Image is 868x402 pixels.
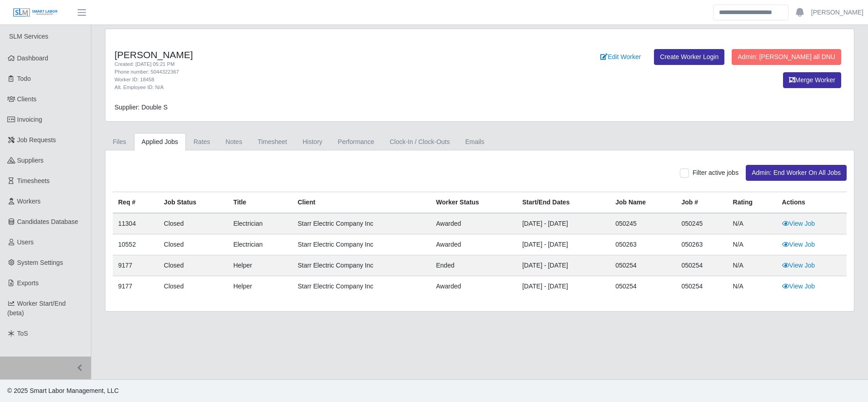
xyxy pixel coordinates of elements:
[517,192,610,213] th: Start/End Dates
[17,259,63,266] span: System Settings
[115,49,535,60] h4: [PERSON_NAME]
[292,276,431,297] td: Starr Electric Company Inc
[693,169,738,176] span: Filter active jobs
[9,33,48,40] span: SLM Services
[13,8,58,18] img: SLM Logo
[713,5,788,20] input: Search
[517,213,610,234] td: [DATE] - [DATE]
[17,95,37,103] span: Clients
[728,213,777,234] td: N/A
[159,234,228,255] td: Closed
[7,300,66,317] span: Worker Start/End (beta)
[186,133,218,151] a: Rates
[115,76,535,84] div: Worker ID: 18458
[676,255,728,276] td: 050254
[228,276,292,297] td: Helper
[115,68,535,76] div: Phone number: 5044322367
[777,192,847,213] th: Actions
[134,133,186,151] a: Applied Jobs
[610,192,676,213] th: Job Name
[676,276,728,297] td: 050254
[728,192,777,213] th: Rating
[7,387,119,394] span: © 2025 Smart Labor Management, LLC
[17,157,44,164] span: Suppliers
[728,234,777,255] td: N/A
[517,276,610,297] td: [DATE] - [DATE]
[17,177,50,184] span: Timesheets
[17,218,79,225] span: Candidates Database
[382,133,457,151] a: Clock-In / Clock-Outs
[782,283,815,290] a: View Job
[17,238,34,246] span: Users
[783,72,841,88] button: Merge Worker
[782,262,815,269] a: View Job
[458,133,492,151] a: Emails
[105,133,134,151] a: Files
[113,276,159,297] td: 9177
[295,133,330,151] a: History
[17,279,39,287] span: Exports
[17,198,41,205] span: Workers
[113,255,159,276] td: 9177
[676,192,728,213] th: Job #
[228,255,292,276] td: Helper
[292,192,431,213] th: Client
[17,116,42,123] span: Invoicing
[228,192,292,213] th: Title
[113,192,159,213] th: Req #
[654,49,724,65] a: Create Worker Login
[746,165,847,181] button: Admin: End Worker On All Jobs
[113,213,159,234] td: 11304
[115,60,535,68] div: Created: [DATE] 05:21 PM
[113,234,159,255] td: 10552
[431,255,517,276] td: ended
[431,192,517,213] th: Worker Status
[159,255,228,276] td: Closed
[517,234,610,255] td: [DATE] - [DATE]
[431,234,517,255] td: awarded
[330,133,382,151] a: Performance
[17,136,56,144] span: Job Requests
[610,276,676,297] td: 050254
[17,330,28,337] span: ToS
[676,213,728,234] td: 050245
[811,8,863,17] a: [PERSON_NAME]
[218,133,250,151] a: Notes
[17,55,49,62] span: Dashboard
[728,255,777,276] td: N/A
[610,255,676,276] td: 050254
[228,213,292,234] td: Electrician
[728,276,777,297] td: N/A
[292,255,431,276] td: Starr Electric Company Inc
[228,234,292,255] td: Electrician
[610,213,676,234] td: 050245
[431,213,517,234] td: awarded
[782,220,815,227] a: View Job
[292,213,431,234] td: Starr Electric Company Inc
[431,276,517,297] td: awarded
[159,276,228,297] td: Closed
[292,234,431,255] td: Starr Electric Company Inc
[594,49,647,65] a: Edit Worker
[610,234,676,255] td: 050263
[732,49,841,65] button: Admin: [PERSON_NAME] all DNU
[517,255,610,276] td: [DATE] - [DATE]
[159,192,228,213] th: Job Status
[115,104,168,111] span: Supplier: Double S
[115,84,535,91] div: Alt. Employee ID: N/A
[782,241,815,248] a: View Job
[17,75,31,82] span: Todo
[250,133,295,151] a: Timesheet
[676,234,728,255] td: 050263
[159,213,228,234] td: Closed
